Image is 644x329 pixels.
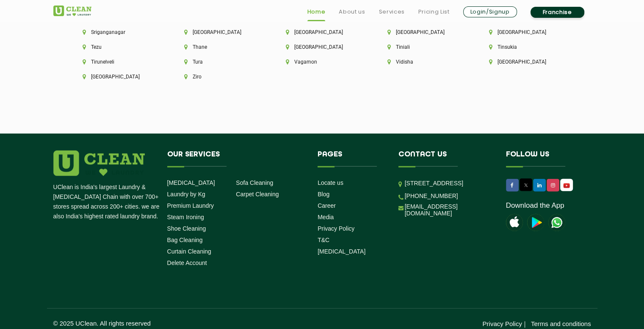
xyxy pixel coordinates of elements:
[482,320,522,327] a: Privacy Policy
[318,191,329,198] a: Blog
[286,44,359,50] li: [GEOGRAPHIC_DATA]
[506,151,580,167] h4: Follow us
[307,7,326,17] a: Home
[318,248,365,255] a: [MEDICAL_DATA]
[167,214,204,220] a: Steam Ironing
[339,7,365,17] a: About us
[286,59,359,65] li: Vagamon
[83,74,155,80] li: [GEOGRAPHIC_DATA]
[527,214,544,231] img: playstoreicon.png
[387,59,460,65] li: Vidisha
[318,237,329,243] a: T&C
[405,178,493,188] p: [STREET_ADDRESS]
[463,6,517,17] a: Login/Signup
[167,248,211,255] a: Curtain Cleaning
[184,44,257,50] li: Thane
[236,191,279,198] a: Carpet Cleaning
[236,179,273,186] a: Sofa Cleaning
[548,214,565,231] img: UClean Laundry and Dry Cleaning
[53,320,322,327] p: © 2025 UClean. All rights reserved
[83,29,155,35] li: Sriganganagar
[379,7,404,17] a: Services
[387,29,460,35] li: [GEOGRAPHIC_DATA]
[53,6,91,16] img: UClean Laundry and Dry Cleaning
[531,320,591,327] a: Terms and conditions
[405,203,493,217] a: [EMAIL_ADDRESS][DOMAIN_NAME]
[53,151,145,176] img: logo.png
[318,202,336,209] a: Career
[318,151,386,167] h4: Pages
[167,179,215,186] a: [MEDICAL_DATA]
[398,151,493,167] h4: Contact us
[167,151,305,167] h4: Our Services
[167,191,205,198] a: Laundry by Kg
[167,259,207,266] a: Delete Account
[184,29,257,35] li: [GEOGRAPHIC_DATA]
[83,44,155,50] li: Tezu
[489,29,562,35] li: [GEOGRAPHIC_DATA]
[53,182,161,221] p: UClean is India's largest Laundry & [MEDICAL_DATA] Chain with over 700+ stores spread across 200+...
[167,225,206,232] a: Shoe Cleaning
[387,44,460,50] li: Tiniali
[318,214,334,220] a: Media
[506,201,564,210] a: Download the App
[167,202,214,209] a: Premium Laundry
[561,181,572,190] img: UClean Laundry and Dry Cleaning
[286,29,359,35] li: [GEOGRAPHIC_DATA]
[405,192,458,199] a: [PHONE_NUMBER]
[184,59,257,65] li: Tura
[489,44,562,50] li: Tinsukia
[318,179,343,186] a: Locate us
[318,225,354,232] a: Privacy Policy
[83,59,155,65] li: Tirunelveli
[167,237,203,243] a: Bag Cleaning
[184,74,257,80] li: Ziro
[489,59,562,65] li: [GEOGRAPHIC_DATA]
[418,7,450,17] a: Pricing List
[531,7,584,18] a: Franchise
[506,214,523,231] img: apple-icon.png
